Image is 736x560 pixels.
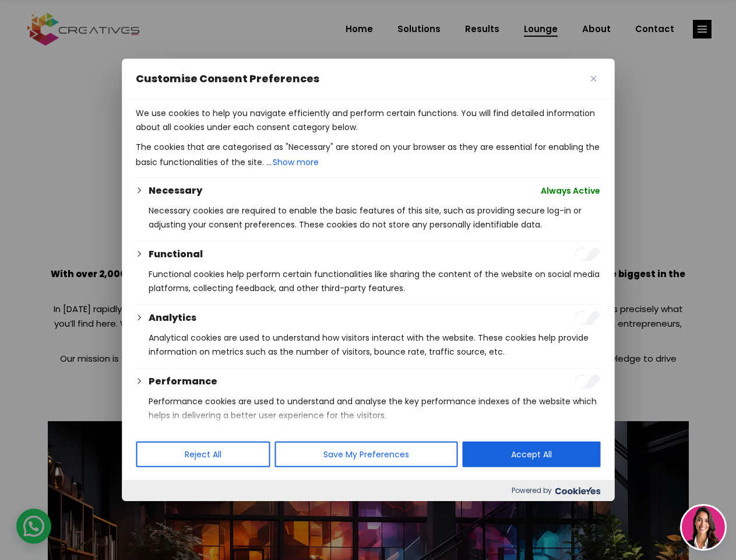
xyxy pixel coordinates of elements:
button: Accept All [462,442,600,467]
button: Necessary [149,184,202,198]
p: The cookies that are categorised as "Necessary" are stored on your browser as they are essential ... [136,140,600,170]
input: Enable Performance [575,374,600,388]
button: Reject All [136,442,270,467]
img: Close [590,76,596,82]
p: Analytical cookies are used to understand how visitors interact with the website. These cookies h... [149,331,600,359]
img: agent [682,506,725,549]
button: Analytics [149,311,196,325]
button: Save My Preferences [274,442,457,467]
div: Powered by [122,480,614,501]
p: Performance cookies are used to understand and analyse the key performance indexes of the website... [149,394,600,422]
input: Enable Analytics [575,311,600,325]
div: Customise Consent Preferences [122,59,614,501]
button: Functional [149,247,203,261]
p: Functional cookies help perform certain functionalities like sharing the content of the website o... [149,267,600,295]
input: Enable Functional [575,247,600,261]
span: Always Active [541,184,600,198]
p: We use cookies to help you navigate efficiently and perform certain functions. You will find deta... [136,106,600,134]
p: Necessary cookies are required to enable the basic features of this site, such as providing secur... [149,204,600,232]
button: Performance [149,374,217,388]
button: Close [586,72,600,86]
span: Customise Consent Preferences [136,72,319,86]
button: Show more [272,154,320,170]
img: Cookieyes logo [555,487,600,495]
